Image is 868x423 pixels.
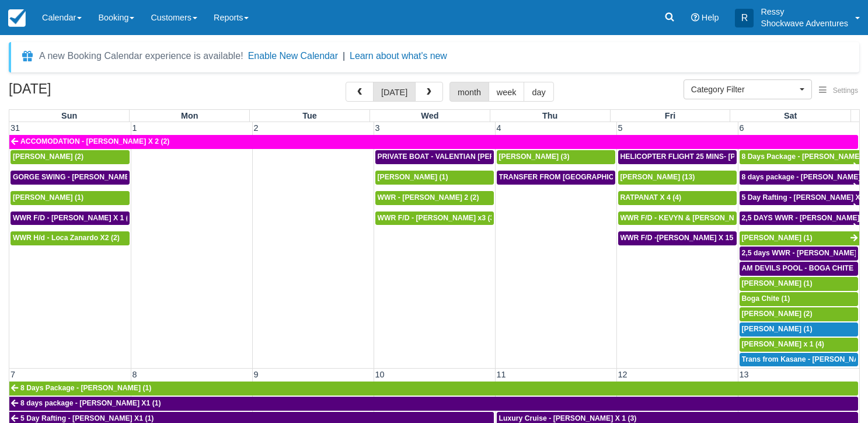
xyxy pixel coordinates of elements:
a: HELICOPTER FLIGHT 25 MINS- [PERSON_NAME] X1 (1) [618,150,737,164]
span: [PERSON_NAME] (2) [13,152,83,161]
span: 1 [131,123,138,133]
span: 13 [738,370,750,379]
span: 5 [617,123,624,133]
button: week [489,82,525,102]
span: WWR H/d - Loca Zanardo X2 (2) [13,234,120,242]
span: 8 [131,370,138,379]
span: [PERSON_NAME] (1) [13,193,83,202]
span: 10 [374,370,386,379]
span: [PERSON_NAME] (13) [621,173,695,181]
a: TRANSFER FROM [GEOGRAPHIC_DATA] TO VIC FALLS - [PERSON_NAME] X 1 (1) [497,171,615,185]
span: WWR F/D - KEVYN & [PERSON_NAME] 2 (2) [621,214,769,222]
a: [PERSON_NAME] (3) [497,150,615,164]
span: 7 [9,370,16,379]
div: R [735,9,754,27]
span: 5 Day Rafting - [PERSON_NAME] X1 (1) [20,414,154,422]
button: month [449,82,489,102]
div: A new Booking Calendar experience is available! [39,49,243,63]
span: 8 Days Package - [PERSON_NAME] (1) [20,384,151,392]
span: [PERSON_NAME] (1) [378,173,448,181]
a: Learn about what's new [350,51,447,61]
span: 4 [496,123,503,133]
a: Boga Chite (1) [740,292,859,306]
a: WWR F/D - KEVYN & [PERSON_NAME] 2 (2) [618,211,737,226]
span: Boga Chite (1) [742,294,790,303]
span: TRANSFER FROM [GEOGRAPHIC_DATA] TO VIC FALLS - [PERSON_NAME] X 1 (1) [499,173,779,181]
a: [PERSON_NAME] x 1 (4) [740,338,859,352]
span: 8 days package - [PERSON_NAME] X1 (1) [20,399,161,407]
span: WWR F/D - [PERSON_NAME] x3 (3) [378,214,497,222]
button: [DATE] [373,82,416,102]
button: Category Filter [684,79,812,99]
span: Category Filter [691,84,797,95]
span: [PERSON_NAME] (1) [742,325,813,333]
span: Sat [784,111,797,120]
a: [PERSON_NAME] (1) [740,277,859,291]
span: 11 [496,370,507,379]
p: Ressy [761,6,848,18]
a: [PERSON_NAME] (2) [11,150,130,164]
span: WWR - [PERSON_NAME] 2 (2) [378,193,479,202]
button: Settings [812,82,865,99]
span: [PERSON_NAME] (1) [742,279,813,287]
span: Mon [181,111,198,120]
span: 9 [253,370,260,379]
a: [PERSON_NAME] (1) [11,191,130,205]
span: Sun [61,111,77,120]
h2: [DATE] [9,82,156,103]
span: [PERSON_NAME] (2) [742,310,813,318]
span: WWR F/D -[PERSON_NAME] X 15 (15) [621,234,748,242]
span: Wed [421,111,438,120]
a: [PERSON_NAME] (1) [740,323,859,337]
a: 8 Days Package - [PERSON_NAME] (1) [740,150,860,164]
a: WWR - [PERSON_NAME] 2 (2) [375,191,494,205]
a: 2,5 days WWR - [PERSON_NAME] X2 (2) [740,247,859,261]
span: Tue [302,111,317,120]
span: GORGE SWING - [PERSON_NAME] X 2 (2) [13,173,155,181]
a: [PERSON_NAME] (1) [375,171,494,185]
button: day [524,82,553,102]
span: PRIVATE BOAT - VALENTIAN [PERSON_NAME] X 4 (4) [378,152,561,161]
span: [PERSON_NAME] x 1 (4) [742,340,824,348]
span: [PERSON_NAME] (1) [742,234,813,242]
a: [PERSON_NAME] (1) [740,231,860,245]
span: 12 [617,370,629,379]
span: Luxury Cruise - [PERSON_NAME] X 1 (3) [499,414,637,422]
a: RATPANAT X 4 (4) [618,191,737,205]
span: Fri [665,111,675,120]
a: 5 Day Rafting - [PERSON_NAME] X1 (1) [740,191,860,205]
a: 8 Days Package - [PERSON_NAME] (1) [9,382,858,396]
a: [PERSON_NAME] (13) [618,171,737,185]
span: 6 [738,123,745,133]
a: 8 days package - [PERSON_NAME] X1 (1) [9,397,858,411]
a: [PERSON_NAME] (2) [740,307,859,321]
i: Help [691,13,699,22]
span: Settings [833,86,858,95]
p: Shockwave Adventures [761,18,848,29]
img: checkfront-main-nav-mini-logo.png [8,9,26,27]
span: 2 [253,123,260,133]
a: GORGE SWING - [PERSON_NAME] X 2 (2) [11,171,130,185]
a: 8 days package - [PERSON_NAME] X1 (1) [740,171,860,185]
span: Help [702,13,719,22]
a: WWR F/D - [PERSON_NAME] x3 (3) [375,211,494,226]
span: Thu [542,111,557,120]
a: WWR F/D -[PERSON_NAME] X 15 (15) [618,231,737,245]
a: Trans from Kasane - [PERSON_NAME] X4 (4) [740,353,859,367]
span: WWR F/D - [PERSON_NAME] X 1 (1) [13,214,135,222]
a: 2,5 DAYS WWR - [PERSON_NAME] X1 (1) [740,211,860,226]
a: WWR H/d - Loca Zanardo X2 (2) [11,231,130,245]
span: | [343,51,345,61]
span: 31 [9,123,21,133]
span: ACCOMODATION - [PERSON_NAME] X 2 (2) [20,137,169,145]
span: [PERSON_NAME] (3) [499,152,570,161]
a: AM DEVILS POOL - BOGA CHITE X 1 (1) [740,262,859,276]
button: Enable New Calendar [248,50,338,62]
span: RATPANAT X 4 (4) [621,193,682,202]
a: PRIVATE BOAT - VALENTIAN [PERSON_NAME] X 4 (4) [375,150,494,164]
span: HELICOPTER FLIGHT 25 MINS- [PERSON_NAME] X1 (1) [621,152,810,161]
a: WWR F/D - [PERSON_NAME] X 1 (1) [11,211,130,226]
span: 3 [374,123,381,133]
a: ACCOMODATION - [PERSON_NAME] X 2 (2) [9,135,858,149]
